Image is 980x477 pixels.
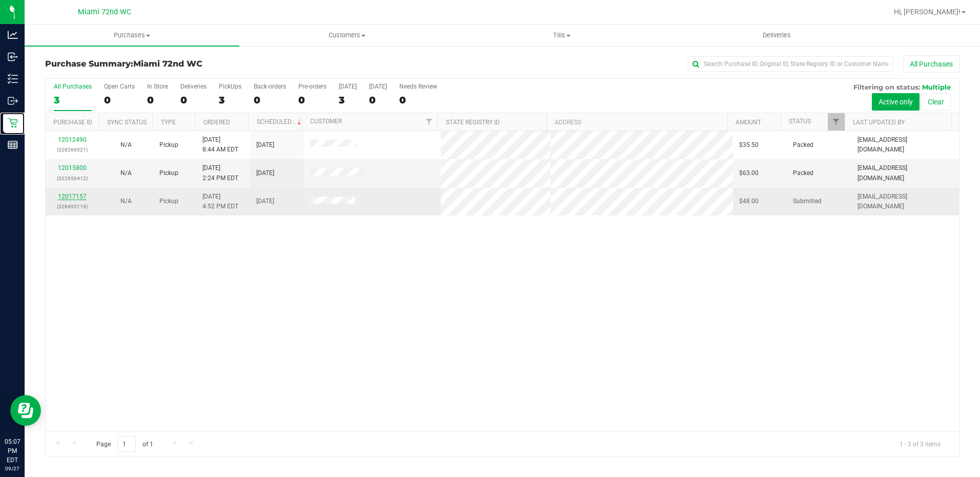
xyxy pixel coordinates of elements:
[254,94,286,106] div: 0
[147,83,168,90] div: In Store
[180,94,207,106] div: 0
[203,119,230,126] a: Ordered
[202,192,238,211] span: [DATE] 4:52 PM EDT
[8,96,18,106] inline-svg: Outbound
[159,197,178,206] span: Pickup
[5,465,20,472] p: 09/27
[399,94,437,106] div: 0
[133,59,202,69] span: Miami 72nd WC
[739,197,759,206] span: $48.00
[52,202,93,211] p: (328495119)
[159,140,178,150] span: Pickup
[455,25,669,46] a: Tills
[894,8,961,16] span: Hi, [PERSON_NAME]!
[793,140,813,150] span: Packed
[922,83,951,91] span: Multiple
[53,119,92,126] a: Purchase ID
[872,93,920,111] button: Active only
[45,59,350,69] h3: Purchase Summary:
[52,145,93,155] p: (328266521)
[219,83,241,90] div: PickUps
[117,436,136,452] input: 1
[254,83,286,90] div: Back-orders
[793,197,822,206] span: Submitted
[240,31,454,40] span: Customers
[58,164,87,171] a: 12015800
[921,93,951,111] button: Clear
[446,119,500,126] a: State Registry ID
[749,31,805,40] span: Deliveries
[739,140,759,150] span: $35.50
[546,113,727,131] th: Address
[257,118,303,125] a: Scheduled
[8,52,18,62] inline-svg: Inbound
[688,56,893,72] input: Search Purchase ID, Original ID, State Registry ID or Customer Name...
[25,31,239,40] span: Purchases
[202,163,238,183] span: [DATE] 2:24 PM EDT
[120,197,132,206] button: N/A
[853,83,920,91] span: Filtering on status:
[8,118,18,128] inline-svg: Retail
[120,198,132,205] span: Not Applicable
[5,437,20,465] p: 05:07 PM EDT
[202,135,238,155] span: [DATE] 8:44 AM EDT
[793,168,813,178] span: Packed
[256,140,274,150] span: [DATE]
[120,169,132,177] span: Not Applicable
[256,168,274,178] span: [DATE]
[298,94,326,106] div: 0
[180,83,207,90] div: Deliveries
[828,113,845,131] a: Filter
[58,193,87,200] a: 12017157
[298,83,326,90] div: Pre-orders
[58,136,87,143] a: 12012490
[54,83,92,90] div: All Purchases
[736,119,761,126] a: Amount
[120,140,132,150] button: N/A
[107,119,147,126] a: Sync Status
[739,168,759,178] span: $63.00
[54,94,92,106] div: 3
[104,83,135,90] div: Open Carts
[78,8,131,16] span: Miami 72nd WC
[8,140,18,150] inline-svg: Reports
[256,197,274,206] span: [DATE]
[120,168,132,178] button: N/A
[8,74,18,84] inline-svg: Inventory
[789,118,811,125] a: Status
[339,83,357,90] div: [DATE]
[219,94,241,106] div: 3
[853,119,905,126] a: Last Updated By
[10,395,41,426] iframe: Resource center
[857,135,953,155] span: [EMAIL_ADDRESS][DOMAIN_NAME]
[120,141,132,148] span: Not Applicable
[339,94,357,106] div: 3
[903,55,959,73] button: All Purchases
[891,436,949,451] span: 1 - 3 of 3 items
[857,163,953,183] span: [EMAIL_ADDRESS][DOMAIN_NAME]
[239,25,454,46] a: Customers
[455,31,669,40] span: Tills
[52,174,93,183] p: (322956412)
[104,94,135,106] div: 0
[88,436,161,452] span: Page of 1
[8,30,18,40] inline-svg: Analytics
[147,94,168,106] div: 0
[310,118,342,125] a: Customer
[420,113,437,131] a: Filter
[369,83,387,90] div: [DATE]
[159,168,178,178] span: Pickup
[399,83,437,90] div: Needs Review
[25,25,239,46] a: Purchases
[857,192,953,211] span: [EMAIL_ADDRESS][DOMAIN_NAME]
[369,94,387,106] div: 0
[669,25,884,46] a: Deliveries
[161,119,176,126] a: Type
